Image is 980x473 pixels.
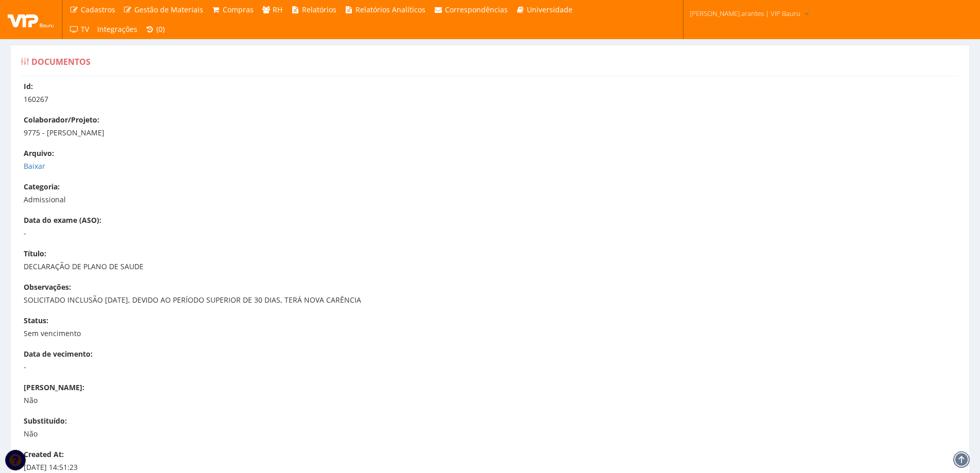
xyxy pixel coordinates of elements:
[24,115,99,125] label: Colaborador/Projeto:
[24,228,967,238] p: -
[24,382,84,393] label: [PERSON_NAME]:
[24,161,45,171] a: Baixar
[8,12,54,27] img: logo
[24,416,67,426] label: Substituído:
[24,148,54,159] label: Arquivo:
[24,94,967,104] p: 160267
[24,128,967,138] p: 9775 - [PERSON_NAME]
[24,261,967,272] p: DECLARAÇÃO DE PLANO DE SAUDE
[355,5,425,14] span: Relatórios Analíticos
[65,20,93,39] a: TV
[24,249,46,259] label: Título:
[24,316,48,326] label: Status:
[24,282,71,292] label: Observações:
[93,20,141,39] a: Integrações
[24,429,967,439] p: Não
[31,56,91,67] span: Documentos
[24,195,967,205] p: Admissional
[24,81,33,92] label: Id:
[445,5,508,14] span: Correspondências
[81,5,115,14] span: Cadastros
[24,182,60,192] label: Categoria:
[24,395,967,406] p: Não
[24,295,967,305] p: SOLICITADO INCLUSÃO [DATE], DEVIDO AO PERÍODO SUPERIOR DE 30 DIAS, TERÁ NOVA CARÊNCIA
[24,328,967,339] p: Sem vencimento
[24,349,93,359] label: Data de vecimento:
[273,5,282,14] span: RH
[527,5,573,14] span: Universidade
[223,5,254,14] span: Compras
[24,362,967,372] p: -
[156,24,165,34] span: (0)
[302,5,336,14] span: Relatórios
[97,24,137,34] span: Integrações
[24,215,101,225] label: Data do exame (ASO):
[81,24,89,34] span: TV
[24,462,967,472] p: [DATE] 14:51:23
[141,20,169,39] a: (0)
[134,5,203,14] span: Gestão de Materiais
[690,8,800,19] span: [PERSON_NAME].arantes | VIP Bauru
[24,449,64,460] label: Created At:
